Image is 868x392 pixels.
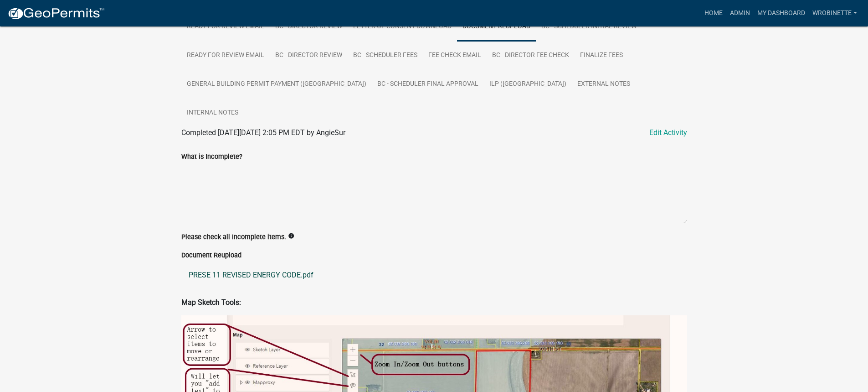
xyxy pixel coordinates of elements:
[181,128,345,137] span: Completed [DATE][DATE] 2:05 PM EDT by AngieSur
[181,298,241,307] strong: Map Sketch Tools:
[701,5,726,22] a: Home
[649,127,687,138] a: Edit Activity
[572,70,636,99] a: External Notes
[754,5,809,22] a: My Dashboard
[181,41,270,70] a: Ready for Review Email
[348,12,457,42] a: Letter of Consent Download
[372,70,484,99] a: BC - Scheduler Final Approval
[457,12,536,42] a: Document Reupload
[181,234,286,240] label: Please check all Incomplete items.
[181,252,241,259] label: Document Reupload
[181,99,244,128] a: Internal Notes
[181,70,372,99] a: General Building Permit Payment ([GEOGRAPHIC_DATA])
[575,41,628,70] a: Finalize Fees
[270,12,348,42] a: BC - Director Review
[809,5,861,22] a: wrobinette
[181,264,687,286] a: PRESE 11 REVISED ENERGY CODE.pdf
[181,154,242,160] label: What is Incomplete?
[423,41,487,70] a: Fee Check Email
[181,12,270,42] a: Ready for Review Email
[726,5,754,22] a: Admin
[348,41,423,70] a: BC - Scheduler Fees
[270,41,348,70] a: BC - Director Review
[536,12,642,42] a: BC - Scheduler Initial Review
[487,41,575,70] a: BC - Director Fee Check
[288,233,294,239] i: info
[484,70,572,99] a: ILP ([GEOGRAPHIC_DATA])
